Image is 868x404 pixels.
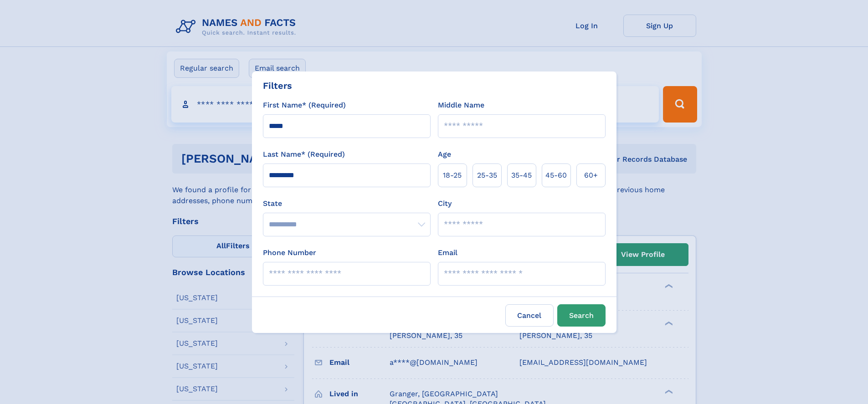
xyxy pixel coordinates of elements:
label: Email [438,247,457,258]
label: Age [438,149,451,160]
button: Search [557,304,606,327]
label: Cancel [505,304,554,327]
span: 25‑35 [477,170,497,181]
span: 60+ [584,170,598,181]
span: 35‑45 [511,170,532,181]
label: City [438,198,452,209]
label: Phone Number [263,247,316,258]
div: Filters [263,79,292,92]
label: Last Name* (Required) [263,149,345,160]
label: State [263,198,431,209]
label: First Name* (Required) [263,100,346,111]
span: 18‑25 [443,170,462,181]
span: 45‑60 [545,170,567,181]
label: Middle Name [438,100,484,111]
